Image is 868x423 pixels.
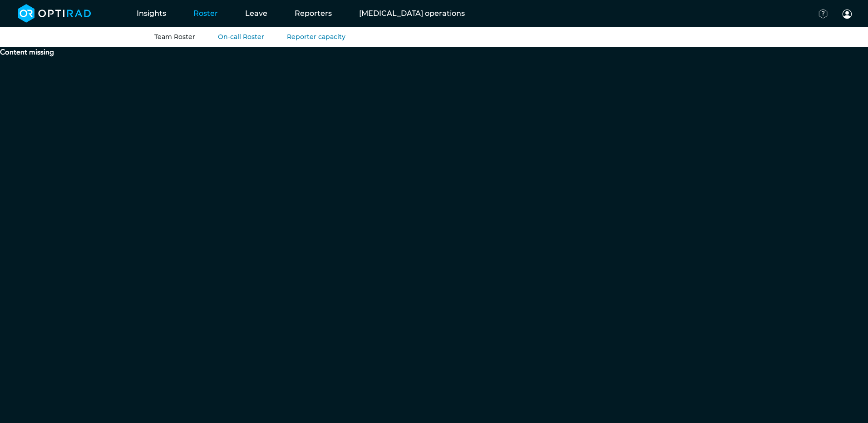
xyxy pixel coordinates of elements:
a: On-call Roster [218,33,264,41]
img: brand-opti-rad-logos-blue-and-white-d2f68631ba2948856bd03f2d395fb146ddc8fb01b4b6e9315ea85fa773367... [18,4,91,23]
a: Reporter capacity [287,33,345,41]
a: Team Roster [154,33,195,41]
